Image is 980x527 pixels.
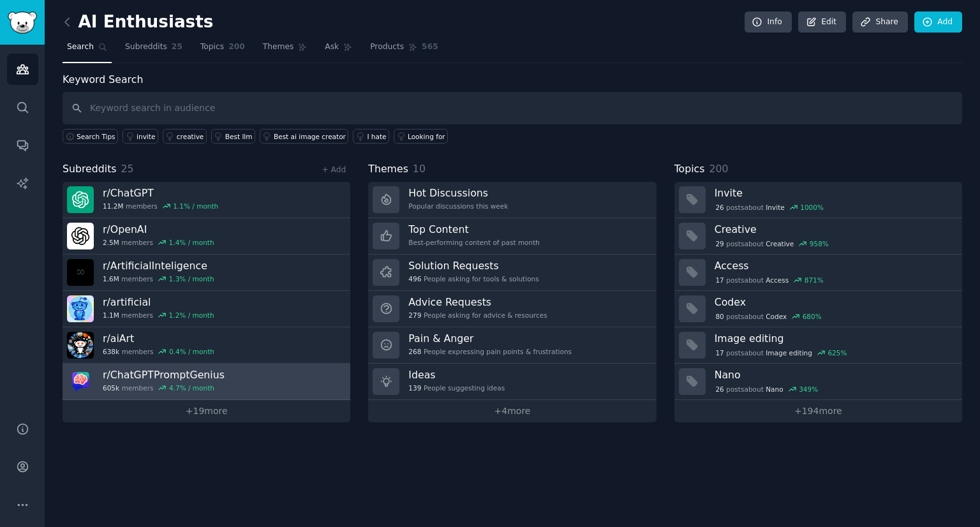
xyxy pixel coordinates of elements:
[163,129,207,144] a: creative
[408,311,547,320] div: People asking for advice & resources
[67,41,94,53] span: Search
[172,41,182,53] span: 25
[325,41,339,53] span: Ask
[715,239,724,248] span: 29
[715,295,953,309] h3: Codex
[103,274,119,283] span: 1.6M
[805,276,824,285] div: 871 %
[63,182,350,218] a: r/ChatGPT11.2Mmembers1.1% / month
[137,132,155,141] div: invite
[408,347,572,356] div: People expressing pain points & frustrations
[914,11,962,33] a: Add
[368,218,656,255] a: Top ContentBest-performing content of past month
[103,383,225,392] div: members
[408,368,505,382] h3: Ideas
[103,368,225,382] h3: r/ ChatGPTPromptGenius
[67,223,94,249] img: OpenAI
[67,368,94,395] img: ChatGPTPromptGenius
[674,291,962,327] a: Codex80postsaboutCodex680%
[122,129,158,144] a: invite
[63,291,350,327] a: r/artificial1.1Mmembers1.2% / month
[368,161,408,177] span: Themes
[103,202,218,211] div: members
[766,385,783,394] span: Nano
[125,41,167,53] span: Subreddits
[103,311,214,320] div: members
[368,182,656,218] a: Hot DiscussionsPopular discussions this week
[799,385,818,394] div: 349 %
[103,259,214,272] h3: r/ ArtificialInteligence
[422,41,438,53] span: 565
[169,347,214,356] div: 0.4 % / month
[103,332,214,345] h3: r/ aiArt
[715,385,724,394] span: 26
[63,92,962,124] input: Keyword search in audience
[408,274,538,283] div: People asking for tools & solutions
[828,348,847,357] div: 625 %
[63,255,350,291] a: r/ArtificialInteligence1.6Mmembers1.3% / month
[103,347,214,356] div: members
[766,203,784,212] span: Invite
[322,165,346,174] a: + Add
[196,37,249,63] a: Topics200
[368,291,656,327] a: Advice Requests279People asking for advice & resources
[674,364,962,400] a: Nano26postsaboutNano349%
[370,41,404,53] span: Products
[67,186,94,213] img: ChatGPT
[8,11,37,34] img: GummySearch logo
[408,383,421,392] span: 139
[715,347,849,359] div: post s about
[200,41,224,53] span: Topics
[67,259,94,286] img: ArtificialInteligence
[177,132,204,141] div: creative
[674,161,705,177] span: Topics
[715,186,953,200] h3: Invite
[766,276,789,285] span: Access
[103,347,119,356] span: 638k
[353,129,389,144] a: I hate
[715,332,953,345] h3: Image editing
[366,37,442,63] a: Products565
[63,327,350,364] a: r/aiArt638kmembers0.4% / month
[63,218,350,255] a: r/OpenAI2.5Mmembers1.4% / month
[408,238,540,247] div: Best-performing content of past month
[121,37,187,63] a: Subreddits25
[674,327,962,364] a: Image editing17postsaboutImage editing625%
[67,332,94,359] img: aiArt
[408,186,508,200] h3: Hot Discussions
[715,383,819,395] div: post s about
[408,347,421,356] span: 268
[169,383,214,392] div: 4.7 % / month
[766,239,794,248] span: Creative
[274,132,346,141] div: Best ai image creator
[103,311,119,320] span: 1.1M
[103,274,214,283] div: members
[63,364,350,400] a: r/ChatGPTPromptGenius605kmembers4.7% / month
[408,132,445,141] div: Looking for
[368,400,656,422] a: +4more
[103,186,218,200] h3: r/ ChatGPT
[408,274,421,283] span: 496
[67,295,94,322] img: artificial
[368,327,656,364] a: Pain & Anger268People expressing pain points & frustrations
[103,223,214,236] h3: r/ OpenAI
[810,239,829,248] div: 958 %
[408,311,421,320] span: 279
[63,37,112,63] a: Search
[408,202,508,211] div: Popular discussions this week
[408,259,538,272] h3: Solution Requests
[408,223,540,236] h3: Top Content
[715,274,825,286] div: post s about
[368,364,656,400] a: Ideas139People suggesting ideas
[103,238,214,247] div: members
[715,223,953,236] h3: Creative
[228,41,245,53] span: 200
[413,163,426,175] span: 10
[169,274,214,283] div: 1.3 % / month
[63,12,213,33] h2: AI Enthusiasts
[367,132,386,141] div: I hate
[715,311,823,322] div: post s about
[715,276,724,285] span: 17
[103,383,119,392] span: 605k
[766,348,812,357] span: Image editing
